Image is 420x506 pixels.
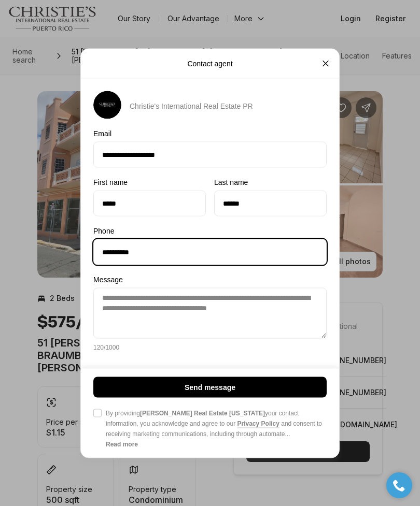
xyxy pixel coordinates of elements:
[94,142,326,167] input: Email
[315,53,336,74] button: Close
[94,239,326,264] input: Phone
[93,178,206,186] label: First name
[93,287,327,338] textarea: Message120/1000
[93,275,327,283] label: Message
[93,377,327,397] button: Send message
[237,420,279,427] a: Privacy Policy
[93,226,327,235] label: Phone
[214,178,327,186] label: Last name
[140,409,265,416] b: [PERSON_NAME] Real Estate [US_STATE]
[94,191,205,215] input: First name
[215,191,326,215] input: Last name
[93,343,119,351] p: 120 / 1000
[130,102,253,110] p: Christie's International Real Estate PR
[187,59,232,67] p: Contact agent
[106,440,138,447] b: Read more
[106,408,327,439] span: By providing your contact information, you acknowledge and agree to our and consent to receiving ...
[93,129,327,137] label: Email
[185,383,235,391] p: Send message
